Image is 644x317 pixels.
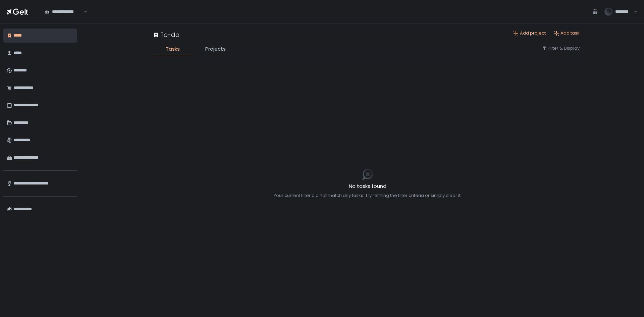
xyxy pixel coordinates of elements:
span: Projects [205,45,226,53]
h2: No tasks found [274,182,462,190]
span: Tasks [166,45,180,53]
button: Add task [554,30,580,36]
div: Your current filter did not match any tasks. Try refining the filter criteria or simply clear it. [274,193,462,199]
div: Search for option [40,5,87,19]
input: Search for option [83,8,83,15]
button: Add project [513,30,546,36]
div: To-do [153,30,179,39]
button: Filter & Display [542,45,580,51]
